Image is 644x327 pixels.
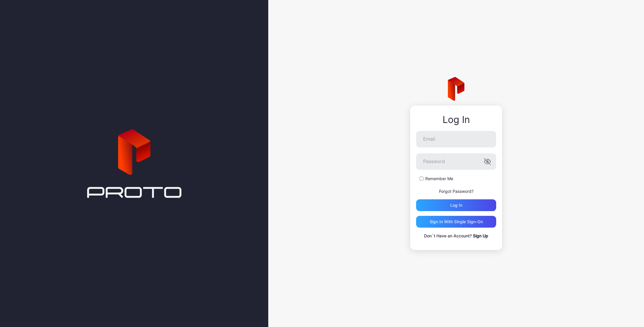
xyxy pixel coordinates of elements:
[416,153,496,170] input: Password
[450,203,462,208] div: Log in
[416,232,496,239] p: Don`t Have an Account?
[416,216,496,228] button: Sign in With Single Sign-On
[416,131,496,147] input: Email
[425,176,453,182] label: Remember Me
[416,199,496,211] button: Log in
[416,114,496,125] div: Log In
[439,189,474,194] a: Forgot Password?
[430,219,483,224] div: Sign in With Single Sign-On
[484,158,491,165] button: Password
[473,233,488,238] a: Sign Up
